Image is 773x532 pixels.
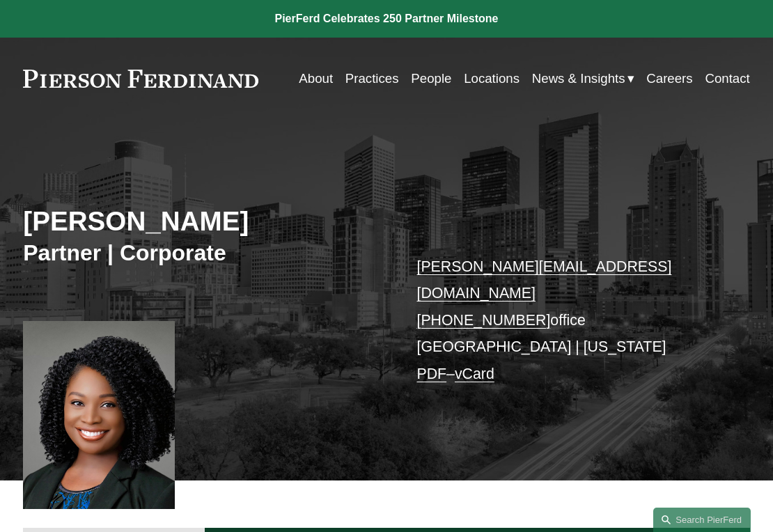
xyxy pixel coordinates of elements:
[532,67,625,91] span: News & Insights
[345,65,399,91] a: Practices
[411,65,451,91] a: People
[416,258,671,302] a: [PERSON_NAME][EMAIL_ADDRESS][DOMAIN_NAME]
[299,65,333,91] a: About
[23,205,386,238] h2: [PERSON_NAME]
[416,253,719,387] p: office [GEOGRAPHIC_DATA] | [US_STATE] –
[705,65,749,91] a: Contact
[464,65,520,91] a: Locations
[455,366,494,382] a: vCard
[653,508,751,532] a: Search this site
[646,65,692,91] a: Careers
[416,366,446,382] a: PDF
[23,240,386,267] h3: Partner | Corporate
[416,312,550,329] a: [PHONE_NUMBER]
[532,65,634,91] a: folder dropdown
